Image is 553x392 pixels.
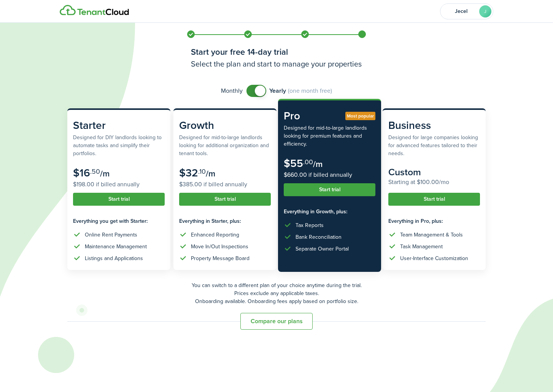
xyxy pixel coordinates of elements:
button: Open menu [440,3,493,19]
subscription-pricing-card-price-amount: $16 [73,165,90,181]
subscription-pricing-card-price-amount: $55 [284,156,303,171]
subscription-pricing-card-features-title: Everything you get with Starter: [73,217,165,225]
div: Move In/Out Inspections [191,243,248,251]
div: Listings and Applications [85,254,143,262]
span: Most popular [347,113,374,119]
subscription-pricing-card-price-period: /m [100,167,110,180]
div: Task Management [400,243,443,251]
button: Start trial [179,193,271,206]
div: Bank Reconciliation [296,233,342,241]
button: Start trial [388,193,480,206]
subscription-pricing-card-title: Growth [179,117,271,133]
div: Enhanced Reporting [191,231,239,239]
div: Property Message Board [191,254,249,262]
button: Start trial [284,183,375,196]
div: Tax Reports [296,221,324,229]
subscription-pricing-card-description: Designed for DIY landlords looking to automate tasks and simplify their portfolios. [73,133,165,157]
subscription-pricing-card-price-annual: Starting at $100.00/mo [388,178,480,187]
subscription-pricing-card-price-cents: .50 [90,167,100,176]
div: Separate Owner Portal [296,245,349,253]
subscription-pricing-card-description: Designed for mid-to-large landlords looking for additional organization and tenant tools. [179,133,271,157]
button: Start trial [73,193,165,206]
span: Jecel [446,9,476,14]
subscription-pricing-card-features-title: Everything in Growth, plus: [284,208,375,216]
subscription-pricing-card-price-amount: Custom [388,165,421,179]
div: User-Interface Customization [400,254,468,262]
subscription-pricing-card-price-cents: .10 [198,167,206,176]
subscription-pricing-card-title: Starter [73,117,165,133]
subscription-pricing-card-price-period: /m [206,167,215,180]
button: Compare our plans [240,313,313,330]
subscription-pricing-card-price-period: /m [313,158,323,170]
p: You can switch to a different plan of your choice anytime during the trial. Prices exclude any ap... [67,281,486,305]
subscription-pricing-card-features-title: Everything in Pro, plus: [388,217,480,225]
img: Logo [60,5,129,16]
subscription-pricing-card-price-annual: $660.00 if billed annually [284,170,375,179]
subscription-pricing-card-features-title: Everything in Starter, plus: [179,217,271,225]
div: Online Rent Payments [85,231,137,239]
span: Monthly [221,86,243,95]
h1: Start your free 14-day trial [191,46,362,58]
subscription-pricing-card-title: Business [388,117,480,133]
subscription-pricing-card-price-annual: $198.00 if billed annually [73,180,165,189]
avatar-text: J [479,5,491,17]
div: Team Management & Tools [400,231,463,239]
subscription-pricing-card-description: Designed for large companies looking for advanced features tailored to their needs. [388,133,480,157]
subscription-pricing-card-price-cents: .00 [303,157,313,167]
subscription-pricing-card-description: Designed for mid-to-large landlords looking for premium features and efficiency. [284,124,375,148]
subscription-pricing-card-price-annual: $385.00 if billed annually [179,180,271,189]
subscription-pricing-card-price-amount: $32 [179,165,198,181]
subscription-pricing-card-title: Pro [284,108,375,124]
div: Maintenance Management [85,243,147,251]
h3: Select the plan and start to manage your properties [191,58,362,70]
